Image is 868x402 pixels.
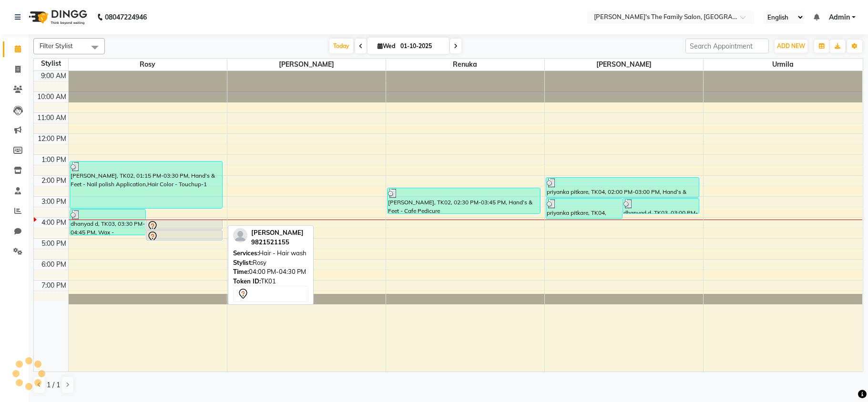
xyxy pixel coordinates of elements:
span: Renuka [386,59,544,70]
span: [PERSON_NAME] [227,59,386,70]
div: [PERSON_NAME], TK01, 04:30 PM-05:00 PM, Hair - Blow Dry [146,231,222,240]
div: 3:00 PM [40,197,68,207]
div: priyanka pitkare, TK04, 02:00 PM-03:00 PM, Hand’s & Feet - Nail Cut & File [546,178,699,197]
div: 7:00 PM [40,281,68,291]
div: [PERSON_NAME], TK01, 04:00 PM-04:30 PM, Hair - Hair wash [146,220,222,229]
div: 04:00 PM-04:30 PM [233,267,308,277]
div: 9:00 AM [39,71,68,81]
span: [PERSON_NAME] [545,59,703,70]
span: ADD NEW [777,42,805,50]
span: Services: [233,249,259,257]
div: TK01 [233,277,308,286]
div: 4:00 PM [40,218,68,228]
span: [PERSON_NAME] [251,229,304,236]
span: Token ID: [233,277,261,285]
img: logo [24,4,90,30]
span: Hair - Hair wash [259,249,306,257]
div: [PERSON_NAME], TK02, 01:15 PM-03:30 PM, Hand’s & Feet - Nail polish Application,Hair Color - Touc... [70,161,223,208]
button: ADD NEW [775,40,807,53]
input: 2025-10-01 [398,39,445,53]
div: 6:00 PM [40,260,68,270]
div: dhanyad d, TK03, 03:30 PM-04:45 PM, Wax - [GEOGRAPHIC_DATA] [70,210,146,235]
span: Today [329,39,353,53]
span: Time: [233,268,249,275]
input: Search Appointment [685,39,769,53]
div: priyanka pitkare, TK04, 03:00 PM-04:00 PM, Hand’s & Feet - Nail polish Application [546,199,622,219]
div: [PERSON_NAME], TK02, 02:30 PM-03:45 PM, Hand’s & Feet - Cafe Pedicure [388,188,540,213]
span: Wed [375,42,398,50]
div: 12:00 PM [36,134,68,144]
span: Filter Stylist [40,42,73,50]
span: Rosy [69,59,227,70]
div: Stylist [34,59,68,69]
div: dhanyad d, TK03, 03:00 PM-03:45 PM, Wax - Hand,Threading - Eyebrows [623,199,699,213]
span: 1 / 1 [47,380,60,390]
div: 10:00 AM [35,92,68,102]
img: profile [233,228,247,242]
b: 08047224946 [105,4,147,30]
span: Stylist: [233,259,253,266]
div: 2:00 PM [40,176,68,186]
span: Admin [829,12,850,22]
span: urmila [704,59,862,70]
div: 1:00 PM [40,155,68,165]
div: 5:00 PM [40,239,68,249]
div: 11:00 AM [35,113,68,123]
div: Rosy [233,258,308,268]
div: 9821521155 [251,238,304,247]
